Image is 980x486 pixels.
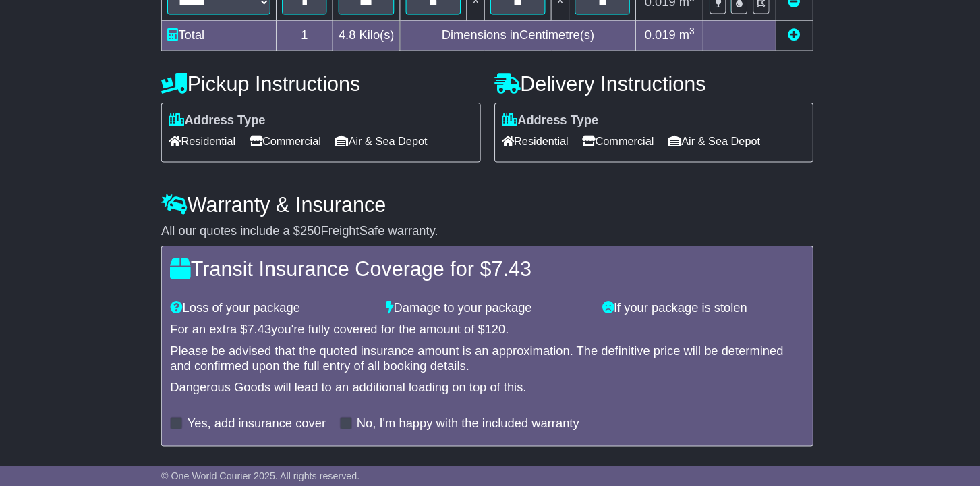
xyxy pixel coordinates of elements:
[679,37,694,51] span: m
[283,29,339,59] td: 1
[645,37,675,51] span: 0.019
[170,470,365,481] span: © One World Courier 2025. All rights reserved.
[254,326,278,340] span: 7.43
[405,29,636,59] td: Dimensions in Centimetre(s)
[339,29,405,59] td: Kilo(s)
[596,304,808,319] div: If your package is stolen
[785,37,797,51] a: Add new item
[497,80,810,103] h4: Delivery Instructions
[645,5,675,18] span: 0.019
[256,138,326,159] span: Commercial
[196,418,331,433] label: Yes, add insurance cover
[172,304,384,319] div: Loss of your package
[679,5,694,18] span: m
[505,120,600,135] label: Address Type
[179,383,801,398] div: Dangerous Goods will lead to an additional loading on top of this.
[306,229,326,242] span: 250
[384,304,596,319] div: Damage to your package
[170,199,810,221] h4: Warranty & Insurance
[344,37,361,51] span: 4.8
[341,138,432,159] span: Air & Sea Depot
[494,262,534,284] span: 7.43
[689,35,694,45] sup: 3
[362,418,581,433] label: No, I'm happy with the included warranty
[179,326,801,341] div: For an extra $ you're fully covered for the amount of $ .
[689,3,694,13] sup: 3
[488,326,508,340] span: 120
[667,138,758,159] span: Air & Sea Depot
[785,5,797,18] a: Remove this item
[583,138,654,159] span: Commercial
[177,138,243,159] span: Residential
[179,262,801,284] h4: Transit Insurance Coverage for $
[171,29,283,59] td: Total
[179,347,801,376] div: Please be advised that the quoted insurance amount is an approximation. The definitive price will...
[505,138,570,159] span: Residential
[170,229,810,244] div: All our quotes include a $ FreightSafe warranty.
[177,120,272,135] label: Address Type
[170,80,483,103] h4: Pickup Instructions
